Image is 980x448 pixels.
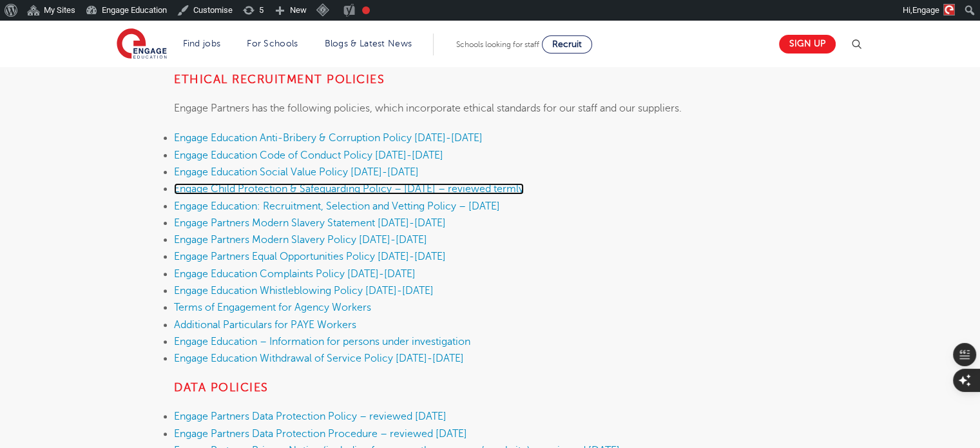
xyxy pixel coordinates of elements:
[174,132,483,144] a: Engage Education Anti-Bribery & Corruption Policy [DATE]-[DATE]
[247,39,298,48] a: For Schools
[174,285,434,297] a: Engage Education Whistleblowing Policy [DATE]-[DATE]
[174,336,470,347] a: Engage Education – Information for persons under investigation
[174,353,464,364] a: Engage Education Withdrawal of Service Policy [DATE]-[DATE]
[174,166,419,178] a: Engage Education Social Value Policy [DATE]-[DATE]
[174,183,524,195] a: Engage Child Protection & Safeguarding Policy – [DATE] – reviewed termly
[912,5,939,15] span: Engage
[174,251,446,262] a: Engage Partners Equal Opportunities Policy [DATE]-[DATE]
[174,302,371,313] a: Terms of Engagement for Agency Workers
[362,6,370,14] div: Needs improvement
[174,319,356,331] a: Additional Particulars for PAYE Workers
[174,381,269,394] strong: Data Policies
[552,39,582,49] span: Recruit
[183,39,221,48] a: Find jobs
[174,150,443,161] a: Engage Education Code of Conduct Policy [DATE]-[DATE]
[174,268,416,280] a: Engage Education Complaints Policy [DATE]-[DATE]
[174,428,467,440] a: Engage Partners Data Protection Procedure – reviewed [DATE]
[325,39,412,48] a: Blogs & Latest News
[174,100,806,117] p: Engage Partners has the following policies, which incorporate ethical standards for our staff and...
[174,73,385,86] strong: ETHICAL RECRUITMENT POLICIES
[779,35,836,54] a: Sign up
[117,28,167,61] img: Engage Education
[456,40,539,49] span: Schools looking for staff
[174,234,427,246] a: Engage Partners Modern Slavery Policy [DATE]-[DATE]
[174,217,446,229] a: Engage Partners Modern Slavery Statement [DATE]-[DATE]
[174,200,500,212] a: Engage Education: Recruitment, Selection and Vetting Policy – [DATE]
[174,411,447,422] a: Engage Partners Data Protection Policy – reviewed [DATE]
[542,35,592,54] a: Recruit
